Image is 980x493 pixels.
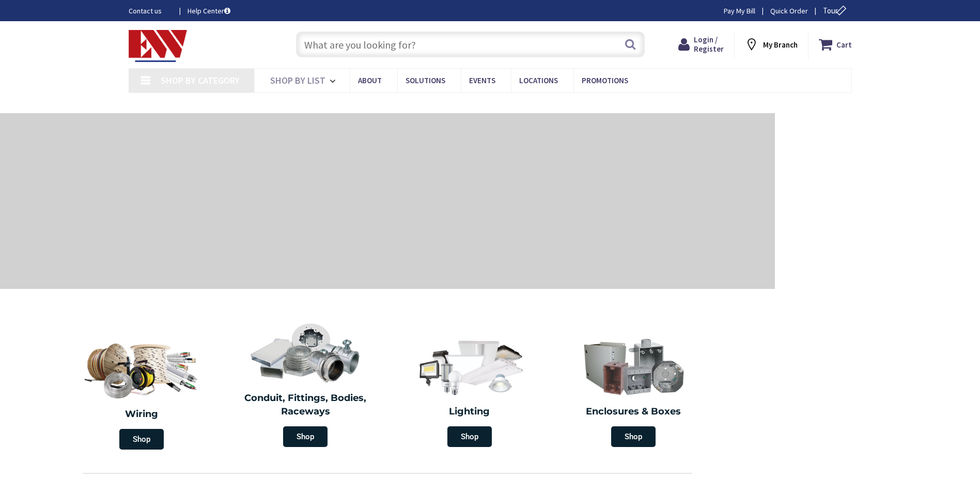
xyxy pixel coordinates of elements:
a: Conduit, Fittings, Bodies, Raceways Shop [226,317,385,452]
input: What are you looking for? [296,32,645,57]
a: Login / Register [678,35,724,54]
span: Shop [283,426,328,447]
strong: Cart [836,35,852,54]
h2: Conduit, Fittings, Bodies, Raceways [231,392,380,418]
span: About [358,75,382,85]
h2: Enclosures & Boxes [559,405,708,419]
span: Events [469,75,495,85]
span: Promotions [582,75,628,85]
span: Login / Register [694,35,724,54]
a: Enclosures & Boxes Shop [554,331,713,452]
img: Electrical Wholesalers, Inc. [129,30,188,62]
a: Help Center [188,6,230,16]
span: Solutions [406,75,445,85]
a: Lighting Shop [390,331,549,452]
span: Tour [823,6,849,16]
span: Locations [519,75,558,85]
a: Cart [819,35,852,54]
a: Pay My Bill [724,6,755,16]
div: My Branch [744,35,798,54]
span: Shop [447,426,492,447]
strong: My Branch [763,40,798,50]
span: Shop By List [270,74,325,86]
a: Contact us [129,6,171,16]
a: Quick Order [770,6,808,16]
span: Shop [119,429,164,450]
h2: Lighting [395,405,544,419]
h2: Wiring [65,408,219,421]
a: Wiring Shop [59,331,224,455]
span: Shop [611,426,656,447]
span: Shop By Category [161,74,240,86]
